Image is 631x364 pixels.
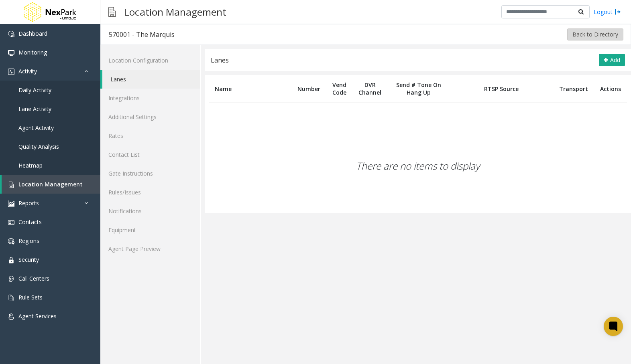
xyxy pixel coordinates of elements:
[291,75,326,103] th: Number
[209,75,291,103] th: Name
[18,237,39,245] span: Regions
[8,200,14,207] img: 'icon'
[8,295,14,301] img: 'icon'
[8,238,14,245] img: 'icon'
[8,313,14,320] img: 'icon'
[100,220,200,239] a: Equipment
[108,2,116,22] img: pageIcon
[100,183,200,202] a: Rules/Issues
[352,75,387,103] th: DVR Channel
[8,182,14,188] img: 'icon'
[18,293,43,301] span: Rule Sets
[8,50,14,56] img: 'icon'
[18,124,54,131] span: Agent Activity
[8,31,14,37] img: 'icon'
[120,2,230,22] h3: Location Management
[18,256,39,263] span: Security
[18,199,39,207] span: Reports
[450,75,553,103] th: RTSP Source
[100,51,200,70] a: Location Configuration
[18,312,57,320] span: Agent Services
[18,30,47,37] span: Dashboard
[211,55,229,65] div: Lanes
[326,75,352,103] th: Vend Code
[18,218,42,226] span: Contacts
[100,145,200,164] a: Contact List
[599,54,625,67] button: Add
[615,8,621,16] img: logout
[8,219,14,226] img: 'icon'
[8,276,14,282] img: 'icon'
[100,107,200,126] a: Additional Settings
[18,143,59,150] span: Quality Analysis
[18,49,47,56] span: Monitoring
[18,105,51,113] span: Lane Activity
[8,69,14,75] img: 'icon'
[18,86,51,94] span: Daily Activity
[109,29,175,40] div: 570001 - The Marquis
[18,162,43,169] span: Heatmap
[610,56,620,64] span: Add
[553,75,594,103] th: Transport
[8,257,14,263] img: 'icon'
[18,67,37,75] span: Activity
[100,89,200,107] a: Integrations
[567,28,623,40] button: Back to Directory
[2,175,100,194] a: Location Management
[205,119,631,213] div: There are no items to display
[102,70,200,89] a: Lanes
[100,126,200,145] a: Rates
[594,75,627,103] th: Actions
[18,275,49,282] span: Call Centers
[387,75,450,103] th: Send # Tone On Hang Up
[100,164,200,183] a: Gate Instructions
[100,202,200,220] a: Notifications
[594,8,621,16] a: Logout
[100,239,200,258] a: Agent Page Preview
[18,180,83,188] span: Location Management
